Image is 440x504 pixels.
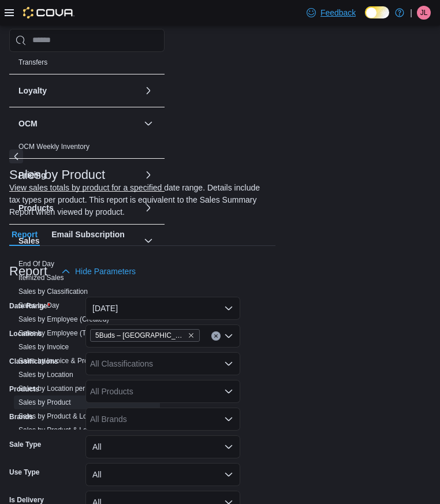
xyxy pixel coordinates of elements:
span: Sales by Location [18,370,73,379]
button: Open list of options [224,387,233,396]
h3: Loyalty [18,85,47,96]
button: Open list of options [224,415,233,424]
span: OCM Weekly Inventory [18,142,90,151]
a: Sales by Location [18,371,73,379]
button: Products [141,201,155,215]
a: Sales by Classification [18,288,88,296]
span: Sales by Product & Location [18,412,106,421]
a: Sales by Product [18,398,71,406]
h3: Pricing [18,169,46,181]
button: Pricing [141,168,155,182]
button: Loyalty [141,84,155,98]
span: Email Subscription [51,223,125,246]
button: Remove 5Buds – Humboldt from selection in this group [188,332,195,339]
h3: OCM [18,118,38,129]
span: Sales by Employee (Tendered) [18,328,113,338]
span: JL [420,6,428,20]
span: Sales by Invoice & Product [18,356,101,365]
button: Clear input [211,331,221,341]
a: Sales by Employee (Created) [18,315,109,323]
a: Sales by Location per Day [18,384,99,393]
a: Sales by Invoice [18,343,69,351]
a: End Of Day [18,260,54,268]
p: | [410,6,412,20]
span: Sales by Product & Location per Day [18,425,132,435]
button: Sales [141,234,155,248]
input: Dark Mode [365,6,389,18]
a: Transfers [18,58,47,66]
span: Feedback [320,7,356,18]
label: Sale Type [9,440,41,449]
a: Sales by Product & Location per Day [18,426,132,434]
div: OCM [9,140,165,158]
span: End Of Day [18,259,54,268]
button: OCM [18,118,139,129]
a: Sales by Invoice & Product [18,357,101,365]
div: Jesse Lemky [417,6,431,20]
a: Sales by Day [18,301,59,309]
span: Sales by Employee (Created) [18,315,109,324]
span: Sales by Location per Day [18,384,99,393]
label: Use Type [9,468,39,477]
span: Sales by Invoice [18,342,69,352]
a: Sales by Product & Location [18,412,106,420]
span: Itemized Sales [18,273,64,282]
a: Sales by Employee (Tendered) [18,329,113,337]
span: Sales by Product [18,398,71,407]
button: [DATE] [85,297,240,320]
div: Sales [9,257,165,456]
button: Products [18,202,139,214]
img: Cova [23,7,74,18]
button: All [85,435,240,458]
span: 5Buds – [GEOGRAPHIC_DATA] [95,330,185,341]
button: Loyalty [18,85,139,96]
span: Transfers [18,58,47,67]
a: OCM Weekly Inventory [18,143,90,151]
span: Dark Mode [365,18,366,19]
span: Sales by Classification [18,287,88,296]
span: Sales by Day [18,301,59,310]
span: 5Buds – Humboldt [90,329,200,342]
button: All [85,463,240,486]
h3: Products [18,202,54,214]
span: Report [12,223,38,246]
button: Open list of options [224,331,233,341]
button: Open list of options [224,359,233,368]
button: OCM [141,117,155,130]
button: Pricing [18,169,139,181]
a: Feedback [302,1,360,24]
a: Itemized Sales [18,274,64,282]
